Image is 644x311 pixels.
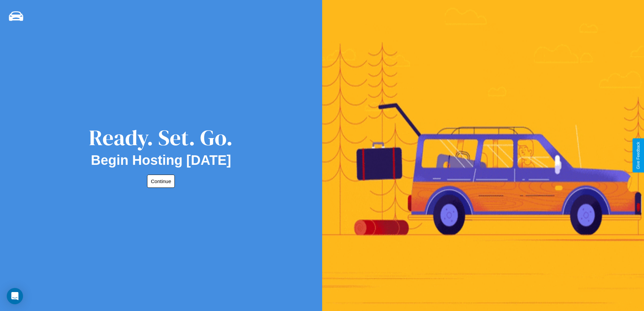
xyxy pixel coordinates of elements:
div: Give Feedback [636,142,641,169]
div: Ready. Set. Go. [89,123,233,153]
button: Continue [147,175,175,188]
div: Open Intercom Messenger [7,288,23,304]
h2: Begin Hosting [DATE] [91,153,231,168]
